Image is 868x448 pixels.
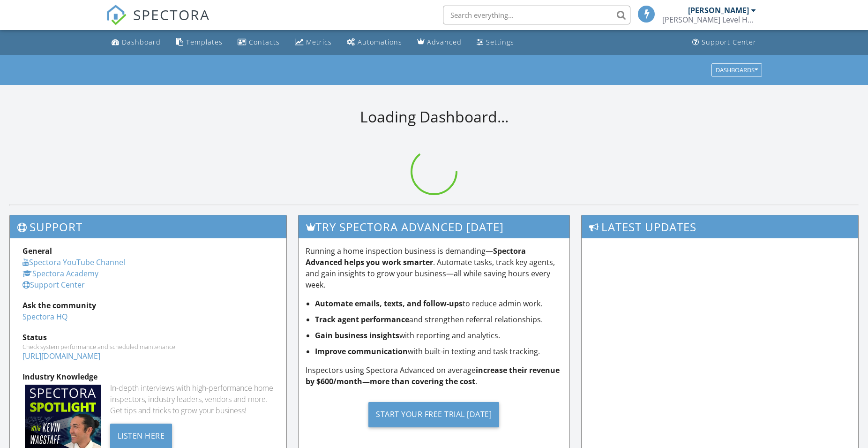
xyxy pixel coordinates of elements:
[343,34,406,51] a: Automations (Basic)
[315,314,562,325] li: and strengthen referral relationships.
[315,314,409,325] strong: Track agent performance
[22,257,125,267] a: Spectora YouTube Channel
[249,38,280,46] div: Contacts
[133,5,210,24] span: SPECTORA
[234,34,284,51] a: Contacts
[299,215,569,238] h3: Try spectora advanced [DATE]
[22,351,100,361] a: [URL][DOMAIN_NAME]
[582,215,858,238] h3: Latest Updates
[22,268,98,279] a: Spectora Academy
[315,346,408,357] strong: Improve communication
[711,63,762,76] button: Dashboards
[122,38,161,46] div: Dashboard
[358,38,402,46] div: Automations
[427,38,462,46] div: Advanced
[106,13,210,32] a: SPECTORA
[22,311,67,322] a: Spectora HQ
[688,34,760,51] a: Support Center
[306,246,526,267] strong: Spectora Advanced helps you work smarter
[315,346,562,357] li: with built-in texting and task tracking.
[306,364,562,387] p: Inspectors using Spectora Advanced on average .
[306,365,560,387] strong: increase their revenue by $600/month—more than covering the cost
[22,246,52,256] strong: General
[22,280,85,290] a: Support Center
[486,38,514,46] div: Settings
[22,371,274,382] div: Industry Knowledge
[186,38,223,46] div: Templates
[306,245,562,290] p: Running a home inspection business is demanding— . Automate tasks, track key agents, and gain ins...
[172,34,226,51] a: Templates
[110,382,274,416] div: In-depth interviews with high-performance home inspectors, industry leaders, vendors and more. Ge...
[106,5,127,25] img: The Best Home Inspection Software - Spectora
[315,298,562,309] li: to reduce admin work.
[315,330,399,341] strong: Gain business insights
[291,34,336,51] a: Metrics
[22,332,274,343] div: Status
[306,395,562,434] a: Start Your Free Trial [DATE]
[10,215,286,238] h3: Support
[110,430,172,440] a: Listen Here
[413,34,465,51] a: Advanced
[315,298,463,309] strong: Automate emails, texts, and follow-ups
[662,15,756,24] div: Seay Level Home Inspections, LLC
[473,34,518,51] a: Settings
[306,38,332,46] div: Metrics
[22,300,274,311] div: Ask the community
[688,6,749,15] div: [PERSON_NAME]
[702,38,756,46] div: Support Center
[108,34,165,51] a: Dashboard
[22,343,274,350] div: Check system performance and scheduled maintenance.
[368,402,499,427] div: Start Your Free Trial [DATE]
[716,67,758,73] div: Dashboards
[315,330,562,341] li: with reporting and analytics.
[443,6,630,24] input: Search everything...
